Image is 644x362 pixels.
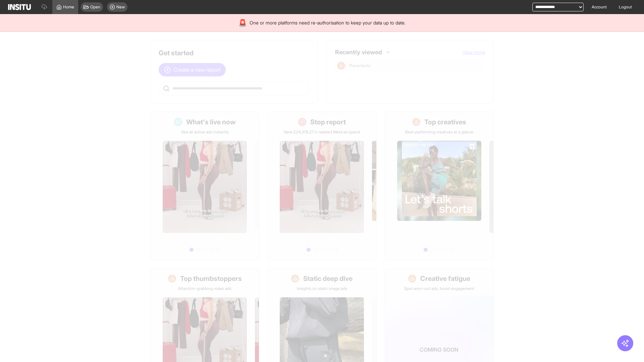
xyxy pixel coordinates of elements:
span: Open [90,4,100,10]
div: 🚨 [238,18,247,27]
span: One or more platforms need re-authorisation to keep your data up to date. [250,19,406,26]
span: Home [63,4,74,10]
span: New [116,4,125,10]
img: Logo [8,4,31,10]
